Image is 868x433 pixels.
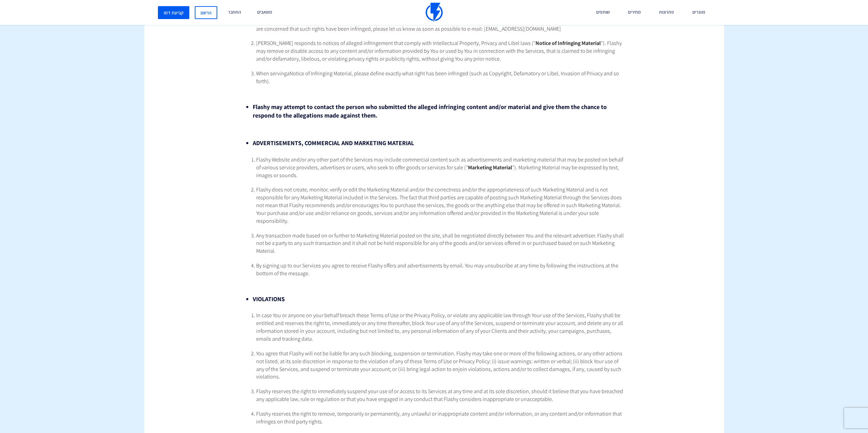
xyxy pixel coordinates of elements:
strong: Marketing Material [468,164,512,171]
span: a [287,70,290,77]
span: ). [267,78,270,85]
strong: Notice of Infringing Material [535,40,601,47]
span: "). Marketing Material may be expressed by text, images or sounds. [256,164,619,179]
strong: ADVERTISEMENTS [253,139,301,147]
span: "). Flashy may remove or disable access to any content and/or information provided by You or used... [256,40,622,62]
span: Flashy reserves the right to immediately suspend your use of or access to its Services at any tim... [256,388,623,403]
span: When serving [256,70,287,77]
span: You agree that Flashy will not be liable for any such blocking, suspension or termination. Flashy... [256,350,622,381]
span: Flashy reserves the right to remove, temporarily or permanently, any unlawful or inappropriate co... [256,410,622,425]
span: Flashy does not create, monitor, verify or edit the Marketing Material and/or the correctness and... [256,186,622,224]
a: הרשם [195,6,217,19]
span: Flashy may attempt to contact the person who submitted the alleged infringing content and/or mate... [253,103,607,120]
span: and so forth [256,70,619,85]
a: קביעת דמו [158,6,189,19]
span: Any transaction made based on or further to Marketing Material posted on the site, shall be negot... [256,232,624,255]
span: By signing up to our Services you agree to receive Flashy offers and advertisements by email. You... [256,262,618,277]
span: In case You or anyone on your behalf breach these Terms of Use or the Privacy Policy, or violate ... [256,312,623,342]
span: [PERSON_NAME] responds to notices of alleged infringement that comply with Intellectual Property,... [256,40,535,47]
span: It is [PERSON_NAME]'s intent to make sure that the Services do not violate any third party, inclu... [256,10,626,32]
strong: , COMMERCIAL AND MARKETING MATERIAL [301,139,414,147]
span: Flashy Website and/or any other part of the Services may include commercial content such as adver... [256,156,623,171]
span: Notice of Infringing Material, please define exactly what right has been infringed (such as Copyr... [290,70,603,77]
strong: VIOLATIONS [253,295,285,303]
